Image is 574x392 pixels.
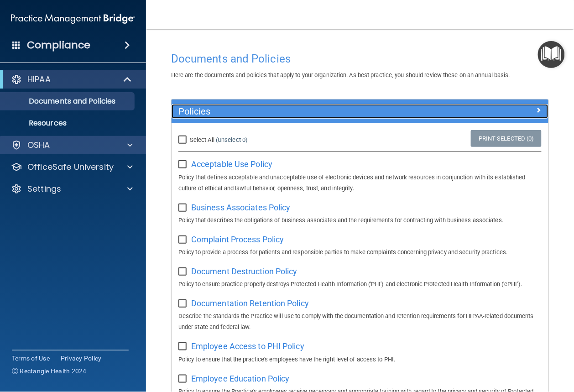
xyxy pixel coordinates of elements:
[178,215,542,226] p: Policy that describes the obligations of business associates and the requirements for contracting...
[6,119,130,128] p: Resources
[171,72,510,78] span: Here are the documents and policies that apply to your organization. As best practice, you should...
[178,104,542,119] a: Policies
[27,162,114,172] p: OfficeSafe University
[178,311,542,333] p: Describe the standards the Practice will use to comply with the documentation and retention requi...
[178,354,542,365] p: Policy to ensure that the practice's employees have the right level of access to PHI.
[191,267,297,276] span: Document Destruction Policy
[12,366,87,376] span: Ⓒ Rectangle Health 2024
[27,140,50,151] p: OSHA
[191,203,291,212] span: Business Associates Policy
[178,136,189,144] input: Select All (Unselect 0)
[6,97,130,106] p: Documents and Policies
[178,247,542,258] p: Policy to provide a process for patients and responsible parties to make complaints concerning pr...
[61,354,102,363] a: Privacy Policy
[191,298,309,308] span: Documentation Retention Policy
[538,41,565,68] button: Open Resource Center
[171,53,549,65] h4: Documents and Policies
[11,74,132,85] a: HIPAA
[190,136,214,143] span: Select All
[11,162,133,172] a: OfficeSafe University
[178,172,542,194] p: Policy that defines acceptable and unacceptable use of electronic devices and network resources i...
[191,374,290,383] span: Employee Education Policy
[216,136,248,143] a: (Unselect 0)
[191,235,284,244] span: Complaint Process Policy
[27,183,61,194] p: Settings
[471,130,542,147] a: Print Selected (0)
[27,74,51,85] p: HIPAA
[12,354,50,363] a: Terms of Use
[27,39,90,52] h4: Compliance
[11,10,135,28] img: PMB logo
[191,341,304,351] span: Employee Access to PHI Policy
[178,106,448,116] h5: Policies
[178,279,542,290] p: Policy to ensure practice properly destroys Protected Health Information ('PHI') and electronic P...
[11,183,133,194] a: Settings
[11,140,133,151] a: OSHA
[191,159,272,169] span: Acceptable Use Policy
